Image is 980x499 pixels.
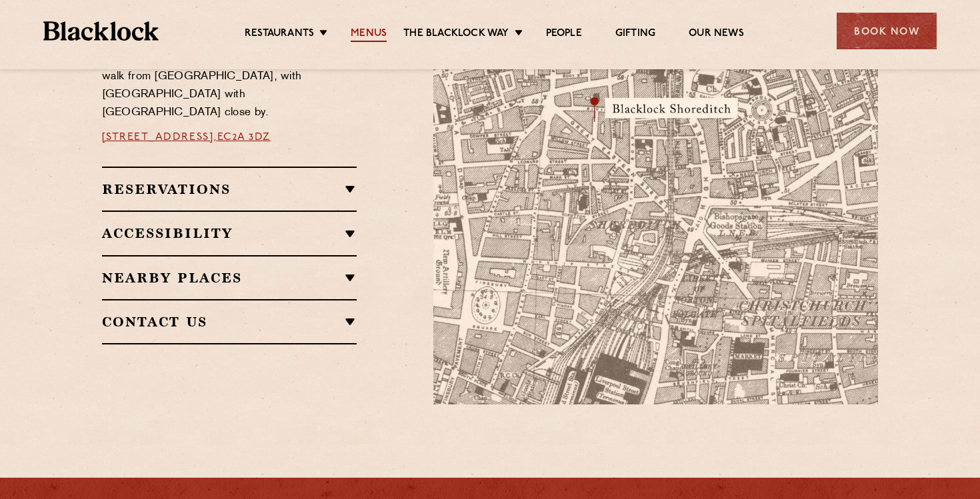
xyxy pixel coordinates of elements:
a: The Blacklock Way [403,27,509,42]
img: svg%3E [735,280,921,404]
p: Located on [GEOGRAPHIC_DATA], a five-minute walk from [GEOGRAPHIC_DATA], with [GEOGRAPHIC_DATA] w... [102,50,357,122]
h2: Accessibility [102,225,357,241]
a: EC2A 3DZ [217,132,271,143]
h2: Contact Us [102,314,357,330]
div: Book Now [837,13,937,49]
a: Gifting [615,27,655,42]
a: Menus [351,27,387,42]
h2: Reservations [102,181,357,197]
img: BL_Textured_Logo-footer-cropped.svg [43,21,159,41]
a: Restaurants [245,27,314,42]
h2: Nearby Places [102,270,357,286]
a: People [546,27,582,42]
a: [STREET_ADDRESS], [102,132,217,143]
a: Our News [689,27,744,42]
